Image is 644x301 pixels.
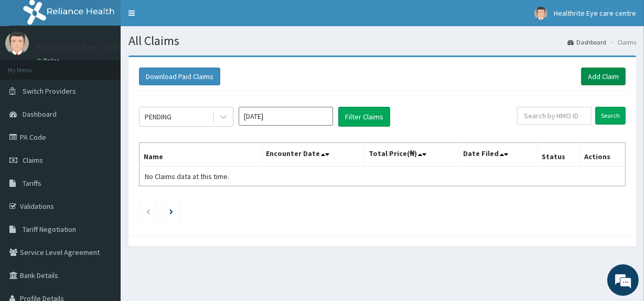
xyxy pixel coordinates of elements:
[146,206,151,216] a: Previous page
[262,143,364,167] th: Encounter Date
[169,206,173,216] a: Next page
[517,107,592,125] input: Search by HMO ID
[5,31,29,55] img: User Image
[607,38,636,47] li: Claims
[579,143,625,167] th: Actions
[581,68,626,85] a: Add Claim
[538,143,580,167] th: Status
[37,42,146,52] p: Healthrite Eye care centre
[139,68,220,85] button: Download Paid Claims
[139,143,262,167] th: Name
[145,172,229,181] span: No Claims data at this time.
[239,107,333,126] input: Select Month and Year
[145,112,171,122] div: PENDING
[364,143,459,167] th: Total Price(₦)
[534,7,548,20] img: User Image
[459,143,538,167] th: Date Filed
[37,57,62,64] a: Online
[595,107,626,125] input: Search
[23,109,57,119] span: Dashboard
[23,86,76,96] span: Switch Providers
[23,179,41,188] span: Tariffs
[23,155,43,165] span: Claims
[567,38,606,47] a: Dashboard
[554,8,636,18] span: Healthrite Eye care centre
[23,225,76,234] span: Tariff Negotiation
[338,107,390,127] button: Filter Claims
[128,34,636,48] h1: All Claims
